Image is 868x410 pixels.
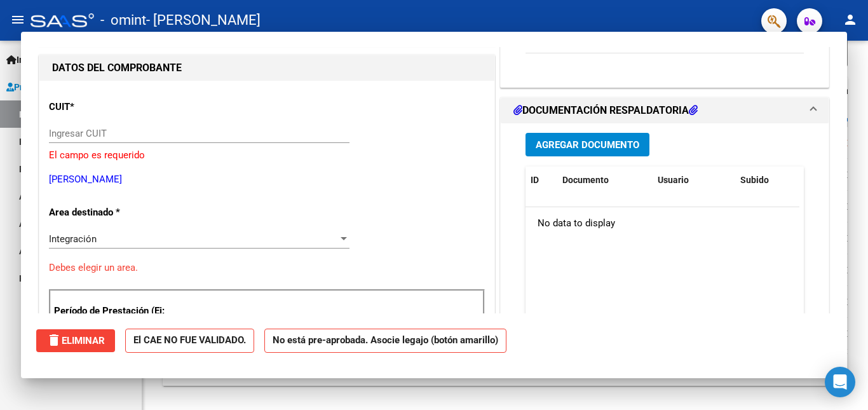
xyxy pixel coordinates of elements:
button: Eliminar [36,329,115,352]
div: Open Intercom Messenger [825,367,855,397]
span: - omint [100,6,146,34]
datatable-header-cell: ID [526,167,557,194]
p: [PERSON_NAME] [49,172,485,187]
mat-expansion-panel-header: DOCUMENTACIÓN RESPALDATORIA [501,98,829,123]
span: Usuario [658,175,689,185]
span: Inicio [6,53,39,67]
span: Agregar Documento [536,139,639,151]
strong: El CAE NO FUE VALIDADO. [125,329,254,353]
strong: DATOS DEL COMPROBANTE [52,62,182,74]
p: Período de Prestación (Ej: 202505 para Mayo 2025) [54,304,182,332]
div: DOCUMENTACIÓN RESPALDATORIA [501,123,829,387]
span: - [PERSON_NAME] [146,6,261,34]
span: Integración [49,233,97,245]
mat-icon: person [843,12,858,27]
p: Debes elegir un area. [49,261,485,275]
datatable-header-cell: Documento [557,167,653,194]
strong: No está pre-aprobada. Asocie legajo (botón amarillo) [264,329,506,353]
span: Prestadores / Proveedores [6,80,122,94]
span: Eliminar [46,335,105,346]
span: Subido [740,175,769,185]
mat-icon: delete [46,332,62,348]
p: CUIT [49,100,180,114]
p: El campo es requerido [49,148,485,163]
h1: DOCUMENTACIÓN RESPALDATORIA [513,103,698,118]
p: Area destinado * [49,205,180,220]
span: ID [531,175,539,185]
datatable-header-cell: Subido [735,167,799,194]
span: Documento [562,175,609,185]
div: No data to display [526,207,799,239]
datatable-header-cell: Usuario [653,167,735,194]
button: Agregar Documento [526,133,649,156]
datatable-header-cell: Acción [799,167,862,194]
mat-icon: menu [10,12,25,27]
